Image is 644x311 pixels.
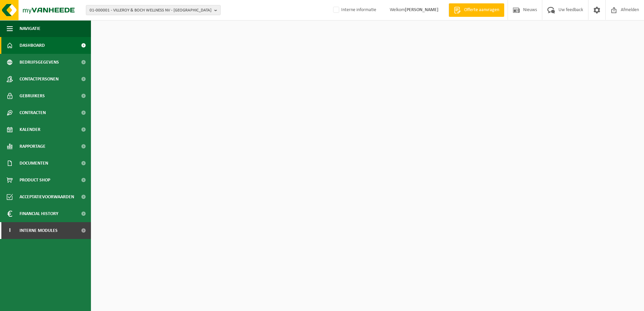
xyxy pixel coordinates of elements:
[332,5,376,15] label: Interne informatie
[20,155,48,172] span: Documenten
[449,3,504,17] a: Offerte aanvragen
[20,121,40,138] span: Kalender
[7,222,13,239] span: I
[20,104,46,121] span: Contracten
[462,7,501,13] span: Offerte aanvragen
[86,5,221,15] button: 01-000001 - VILLEROY & BOCH WELLNESS NV - [GEOGRAPHIC_DATA]
[20,222,58,239] span: Interne modules
[20,88,45,104] span: Gebruikers
[20,172,50,188] span: Product Shop
[20,71,59,88] span: Contactpersonen
[20,54,59,71] span: Bedrijfsgegevens
[20,138,45,155] span: Rapportage
[20,20,40,37] span: Navigatie
[20,205,58,222] span: Financial History
[20,188,74,205] span: Acceptatievoorwaarden
[405,7,439,12] strong: [PERSON_NAME]
[20,37,45,54] span: Dashboard
[90,5,212,15] span: 01-000001 - VILLEROY & BOCH WELLNESS NV - [GEOGRAPHIC_DATA]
